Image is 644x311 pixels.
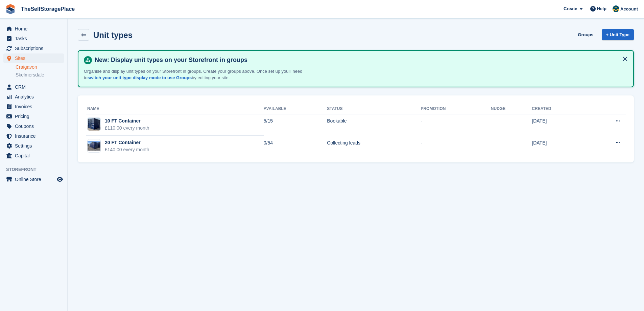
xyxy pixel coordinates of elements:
span: CRM [15,82,55,92]
td: - [421,136,491,157]
a: menu [3,82,64,92]
a: menu [3,131,64,141]
img: stora-icon-8386f47178a22dfd0bd8f6a31ec36ba5ce8667c1dd55bd0f319d3a0aa187defe.svg [5,4,16,14]
span: Pricing [15,112,55,121]
a: menu [3,102,64,111]
a: Craigavon [16,64,64,70]
img: Gairoid [613,5,619,12]
th: Name [86,104,264,114]
a: switch your unit type display mode to use Groups [88,75,192,80]
span: Invoices [15,102,55,111]
a: menu [3,53,64,63]
td: Bookable [327,114,421,136]
a: Skelmersdale [16,72,64,78]
span: Subscriptions [15,44,55,53]
a: menu [3,121,64,131]
a: Groups [575,29,596,40]
td: [DATE] [532,136,586,157]
a: menu [3,92,64,102]
td: Collecting leads [327,136,421,157]
td: - [421,114,491,136]
span: Settings [15,141,55,151]
span: Home [15,24,55,34]
span: Insurance [15,131,55,141]
span: Storefront [6,166,67,173]
span: Capital [15,151,55,160]
a: menu [3,34,64,43]
span: Online Store [15,175,55,184]
h2: Unit types [93,30,133,40]
td: 0/54 [264,136,327,157]
h4: New: Display unit types on your Storefront in groups [92,56,628,64]
a: Preview store [56,175,64,183]
div: £110.00 every month [105,125,149,132]
th: Promotion [421,104,491,114]
td: 5/15 [264,114,327,136]
div: £140.00 every month [105,146,149,153]
span: Coupons [15,121,55,131]
span: Sites [15,53,55,63]
a: menu [3,175,64,184]
th: Available [264,104,327,114]
a: menu [3,24,64,34]
div: 20 FT Container [105,139,149,146]
span: Tasks [15,34,55,43]
a: menu [3,141,64,151]
th: Nudge [491,104,532,114]
span: Account [620,6,638,13]
img: 5378.jpeg [88,141,100,151]
div: 10 FT Container [105,117,149,125]
th: Created [532,104,586,114]
span: Analytics [15,92,55,102]
a: menu [3,151,64,160]
p: Organise and display unit types on your Storefront in groups. Create your groups above. Once set ... [84,68,320,81]
a: menu [3,112,64,121]
th: Status [327,104,421,114]
a: menu [3,44,64,53]
span: Create [564,5,577,12]
a: + Unit Type [602,29,634,40]
a: TheSelfStoragePlace [18,3,77,15]
span: Help [597,5,606,12]
td: [DATE] [532,114,586,136]
img: 10foot.png [88,118,100,131]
